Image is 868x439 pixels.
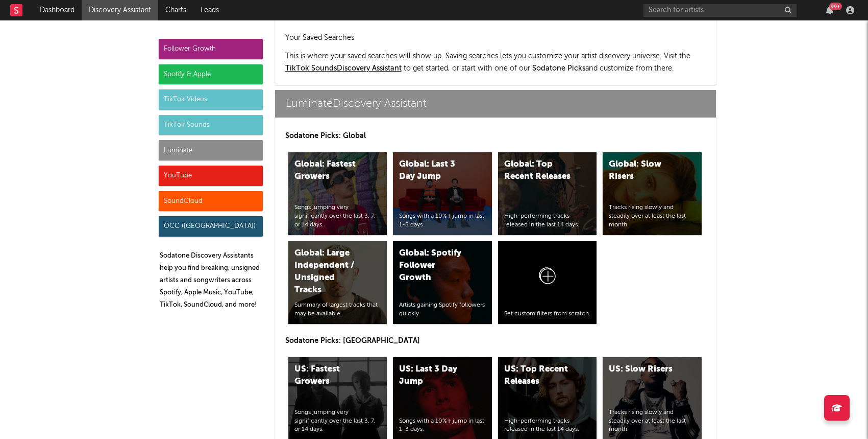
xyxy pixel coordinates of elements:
[504,363,574,388] div: US: Top Recent Releases
[399,417,486,434] div: Songs with a 10%+ jump in last 1-3 days.
[829,3,842,10] div: 99 +
[643,4,797,17] input: Search for artists
[609,408,696,434] div: Tracks rising slowly and steadily over at least the last month.
[609,203,696,229] div: Tracks rising slowly and steadily over at least the last month.
[275,90,716,118] a: LuminateDiscovery Assistant
[393,152,492,235] a: Global: Last 3 Day JumpSongs with a 10%+ jump in last 1-3 days.
[399,212,486,229] div: Songs with a 10%+ jump in last 1-3 days.
[285,50,706,75] p: This is where your saved searches will show up. Saving searches lets you customize your artist di...
[159,64,263,85] div: Spotify & Apple
[294,408,381,434] div: Songs jumping very significantly over the last 3, 7, or 14 days.
[285,65,402,72] a: TikTok SoundsDiscovery Assistant
[160,250,263,311] p: Sodatone Discovery Assistants help you find breaking, unsigned artists and songwriters across Spo...
[504,310,591,318] div: Set custom filters from scratch.
[285,130,706,142] p: Sodatone Picks: Global
[399,247,468,284] div: Global: Spotify Follower Growth
[399,301,486,318] div: Artists gaining Spotify followers quickly.
[498,152,597,235] a: Global: Top Recent ReleasesHigh-performing tracks released in the last 14 days.
[294,301,381,318] div: Summary of largest tracks that may be available.
[288,152,387,235] a: Global: Fastest GrowersSongs jumping very significantly over the last 3, 7, or 14 days.
[609,363,678,376] div: US: Slow Risers
[504,212,591,229] div: High-performing tracks released in the last 14 days.
[294,203,381,229] div: Songs jumping very significantly over the last 3, 7, or 14 days.
[399,158,468,183] div: Global: Last 3 Day Jump
[498,241,597,324] a: Set custom filters from scratch.
[159,89,263,110] div: TikTok Videos
[159,140,263,160] div: Luminate
[399,363,468,388] div: US: Last 3 Day Jump
[159,216,263,237] div: OCC ([GEOGRAPHIC_DATA])
[294,363,364,388] div: US: Fastest Growers
[159,115,263,135] div: TikTok Sounds
[288,241,387,324] a: Global: Large Independent / Unsigned TracksSummary of largest tracks that may be available.
[504,417,591,434] div: High-performing tracks released in the last 14 days.
[159,166,263,186] div: YouTube
[159,191,263,212] div: SoundCloud
[532,65,585,72] span: Sodatone Picks
[504,158,574,183] div: Global: Top Recent Releases
[285,32,706,44] h2: Your Saved Searches
[294,247,364,296] div: Global: Large Independent / Unsigned Tracks
[826,6,833,14] button: 99+
[285,335,706,347] p: Sodatone Picks: [GEOGRAPHIC_DATA]
[393,241,492,324] a: Global: Spotify Follower GrowthArtists gaining Spotify followers quickly.
[603,152,702,235] a: Global: Slow RisersTracks rising slowly and steadily over at least the last month.
[609,158,678,183] div: Global: Slow Risers
[159,39,263,59] div: Follower Growth
[294,158,364,183] div: Global: Fastest Growers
